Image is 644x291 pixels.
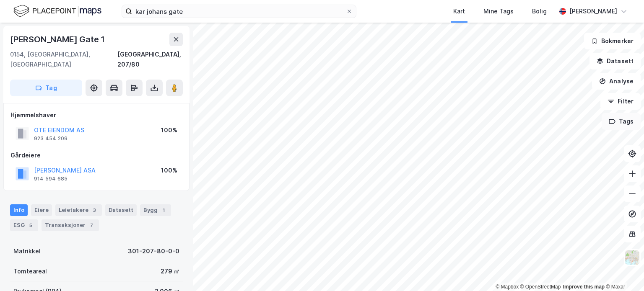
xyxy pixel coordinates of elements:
[600,93,641,110] button: Filter
[569,6,617,16] div: [PERSON_NAME]
[602,251,644,291] iframe: Chat Widget
[592,73,641,90] button: Analyse
[13,4,101,18] img: logo.f888ab2527a4732fd821a326f86c7f29.svg
[520,284,561,290] a: OpenStreetMap
[132,5,346,18] input: Søk på adresse, matrikkel, gårdeiere, leietakere eller personer
[87,221,96,229] div: 7
[532,6,547,16] div: Bolig
[161,266,179,276] div: 279 ㎡
[34,175,68,182] div: 914 594 685
[589,53,641,70] button: Datasett
[10,150,182,160] div: Gårdeiere
[602,113,641,130] button: Tags
[105,204,137,216] div: Datasett
[128,246,179,256] div: 301-207-80-0-0
[453,6,465,16] div: Kart
[140,204,171,216] div: Bygg
[34,135,68,142] div: 923 454 209
[10,49,117,70] div: 0154, [GEOGRAPHIC_DATA], [GEOGRAPHIC_DATA]
[159,206,168,214] div: 1
[13,246,41,256] div: Matrikkel
[496,284,519,290] a: Mapbox
[10,204,28,216] div: Info
[624,250,640,265] img: Z
[26,221,35,229] div: 5
[161,165,177,175] div: 100%
[13,266,47,276] div: Tomteareal
[10,110,182,120] div: Hjemmelshaver
[10,219,38,231] div: ESG
[584,33,641,49] button: Bokmerker
[10,33,106,46] div: [PERSON_NAME] Gate 1
[483,6,514,16] div: Mine Tags
[42,219,99,231] div: Transaksjoner
[563,284,605,290] a: Improve this map
[117,49,183,70] div: [GEOGRAPHIC_DATA], 207/80
[10,80,82,96] button: Tag
[90,206,99,214] div: 3
[55,204,102,216] div: Leietakere
[602,251,644,291] div: Kontrollprogram for chat
[31,204,52,216] div: Eiere
[161,125,177,135] div: 100%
